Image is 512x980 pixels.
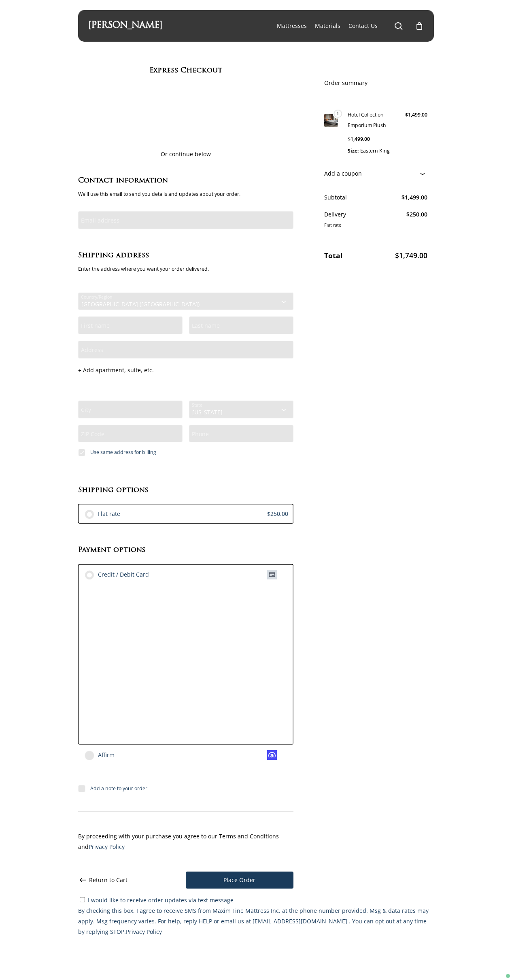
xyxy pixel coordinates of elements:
[78,174,293,188] h2: Contact information
[324,250,395,261] span: Total
[78,425,183,443] input: ZIP Code
[192,429,209,438] label: Phone
[360,148,390,155] span: Eastern King
[87,103,282,126] iframe: Secure express checkout frame
[405,111,427,118] span: $1,499.00
[189,316,293,334] input: Last name
[78,248,293,263] h2: Shipping address
[90,785,147,792] span: Add a note to your order
[315,22,340,30] a: Materials
[267,570,277,579] img: Credit / Debit Card
[78,483,293,498] h2: Shipping options
[348,22,378,30] a: Contact Us
[126,928,162,935] a: Privacy Policy
[81,321,110,330] label: First name
[78,875,128,885] a: Return to Cart
[78,543,293,558] h2: Payment options
[186,872,293,889] button: Place Order
[324,78,433,97] p: Order summary
[348,110,400,131] h3: Hotel Collection Emporium Plush
[81,405,91,414] label: City
[78,449,85,456] input: Use same address for billing
[78,211,293,229] input: Email address
[78,149,293,159] div: Or continue below
[78,266,293,280] p: Enter the address where you want your order delivered.
[78,832,279,851] span: By proceeding with your purchase you agree to our Terms and Conditions and
[85,509,94,519] input: Flat rate$250.00
[277,22,307,30] a: Mattresses
[336,111,339,116] span: 1
[324,209,406,220] span: Delivery
[81,429,104,438] label: ZIP Code
[81,294,113,299] label: Country/Region
[324,168,427,179] div: Add a coupon
[90,449,156,456] span: Use same address for billing
[273,10,424,42] nav: Main Menu
[78,316,183,334] input: First name
[87,79,282,102] iframe: Secure express checkout frame
[78,341,293,358] input: Address
[98,750,280,760] span: Affirm
[149,64,222,78] h2: Express Checkout
[78,785,85,792] input: Add a note to your order
[192,403,202,408] label: State
[223,877,255,883] div: Place Order
[395,250,427,260] span: $1,749.00
[85,570,94,580] input: Credit / Debit CardCredit / Debit Card
[324,192,401,203] span: Subtotal
[406,209,427,220] span: $250.00
[81,216,119,225] label: Email address
[78,72,293,889] form: Checkout
[324,114,338,127] img: Hotel Collection Emporium Plush
[348,148,359,155] span: Size :
[81,346,103,354] label: Address
[98,509,196,519] span: Flat rate
[88,21,162,30] a: [PERSON_NAME]
[80,897,85,902] input: I would like to receive order updates via text messageBy checking this box, I agree to receive SM...
[192,321,220,330] label: Last name
[267,510,288,518] span: $250.00
[189,425,293,443] input: Phone
[402,192,427,203] span: $1,499.00
[78,191,293,205] p: We'll use this email to send you details and updates about your order.
[267,750,277,760] img: Affirm
[78,401,183,418] input: City
[98,570,280,579] span: Credit / Debit Card
[85,751,94,760] input: AffirmAffirm
[78,365,293,375] span: + Add apartment, suite, etc.
[348,136,370,142] span: $1,499.00
[82,583,286,740] iframe: Secure payment input frame
[324,220,427,230] div: Flat rate
[89,843,125,851] a: Privacy Policy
